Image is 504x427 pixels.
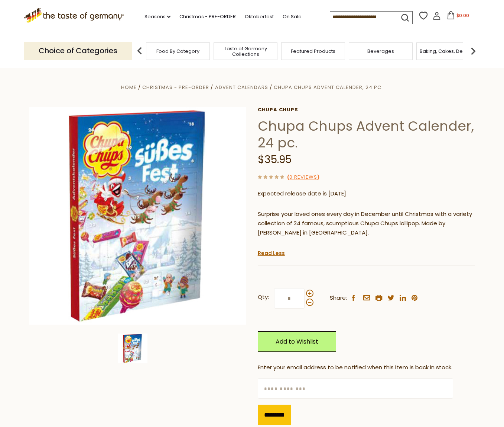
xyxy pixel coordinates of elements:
a: Baking, Cakes, Desserts [420,48,477,54]
p: Surprise your loved ones every day in December until Christmas with a variety collection of 24 fa... [258,210,475,238]
a: Add to Wishlist [258,331,336,352]
a: Home [121,84,137,91]
div: Enter your email address to be notified when this item is back in stock. [258,363,475,372]
p: Expected release date is [DATE] [258,189,475,198]
a: Chupa Chups [258,107,475,113]
input: Qty: [274,288,305,309]
span: Share: [330,293,347,303]
a: Oktoberfest [245,13,274,21]
span: ( ) [287,173,319,181]
h1: Chupa Chups Advent Calender, 24 pc. [258,118,475,151]
a: Food By Category [156,48,199,54]
img: Chupa Chups Advent Calender, 24 pc. [118,334,147,363]
strong: Qty: [258,293,269,302]
a: Read Less [258,249,285,257]
a: Christmas - PRE-ORDER [142,84,209,91]
a: Advent Calendars [215,84,268,91]
a: Beverages [367,48,394,54]
span: $35.95 [258,152,292,167]
a: 0 Reviews [289,173,317,181]
img: next arrow [466,44,481,58]
a: On Sale [283,13,302,21]
button: $0.00 [442,11,474,22]
img: Chupa Chups Advent Calender, 24 pc. [29,107,247,325]
a: Chupa Chups Advent Calender, 24 pc. [274,84,383,91]
a: Christmas - PRE-ORDER [179,13,236,21]
span: $0.00 [456,12,469,19]
img: previous arrow [132,44,147,58]
p: Choice of Categories [24,42,132,60]
a: Taste of Germany Collections [216,46,275,57]
a: Featured Products [291,48,335,54]
a: Seasons [144,13,170,21]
